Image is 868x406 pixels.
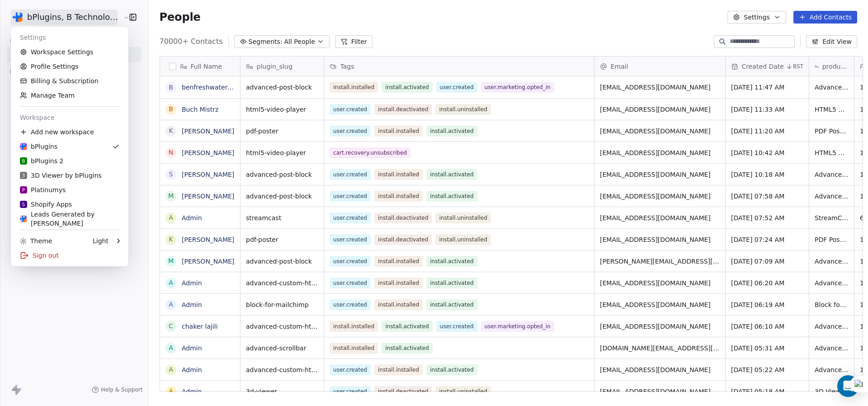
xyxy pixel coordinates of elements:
[14,45,125,59] a: Workspace Settings
[22,187,25,194] span: P
[20,142,57,151] div: bPlugins
[20,171,102,180] div: 3D Viewer by bPlugins
[14,74,125,88] a: Billing & Subscription
[93,236,108,245] div: Light
[14,59,125,74] a: Profile Settings
[14,125,125,139] div: Add new workspace
[20,215,27,222] img: 4d237dd582c592203a1709821b9385ec515ed88537bc98dff7510fb7378bd483%20(2).png
[20,236,52,245] div: Theme
[14,30,125,45] div: Settings
[20,143,27,150] img: 4d237dd582c592203a1709821b9385ec515ed88537bc98dff7510fb7378bd483%20(2).png
[22,172,25,179] span: 3
[20,210,119,228] div: Leads Generated by [PERSON_NAME]
[22,158,25,165] span: b
[20,156,63,165] div: bPlugins 2
[22,201,25,208] span: S
[20,185,66,194] div: Platinumys
[14,88,125,103] a: Manage Team
[14,110,125,125] div: Workspace
[20,200,72,209] div: Shopify Apps
[14,248,125,263] div: Sign out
